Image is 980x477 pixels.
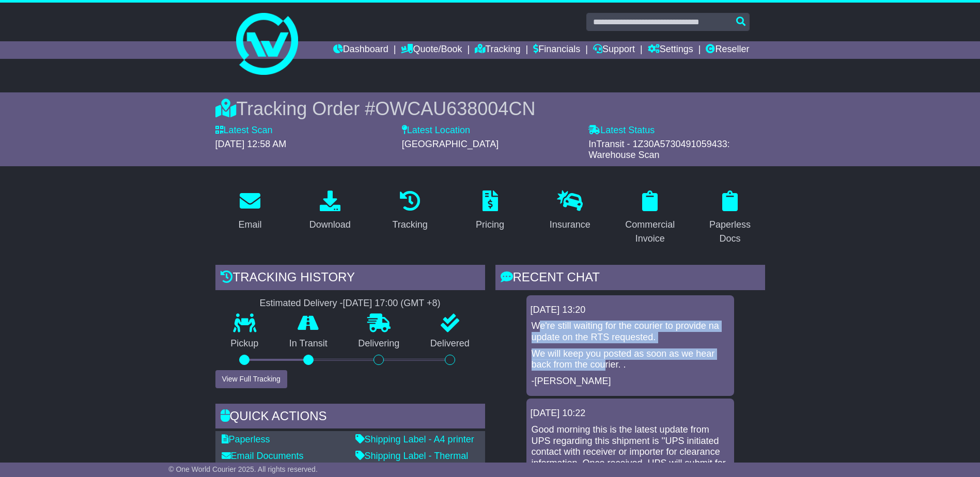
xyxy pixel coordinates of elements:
[531,408,730,419] div: [DATE] 10:22
[215,370,287,388] button: View Full Tracking
[402,125,470,136] label: Latest Location
[622,218,678,246] div: Commercial Invoice
[401,41,462,59] a: Quote/Book
[222,434,270,444] a: Paperless
[238,218,261,232] div: Email
[648,41,693,59] a: Settings
[702,218,758,246] div: Paperless Docs
[309,218,351,232] div: Download
[695,187,765,249] a: Paperless Docs
[532,321,729,343] p: We're still waiting for the courier to provide na update on the RTS requested.
[531,305,730,316] div: [DATE] 13:20
[215,298,485,309] div: Estimated Delivery -
[343,338,415,349] p: Delivering
[532,376,729,387] p: -[PERSON_NAME]
[392,218,427,232] div: Tracking
[355,451,469,472] a: Shipping Label - Thermal printer
[215,125,273,136] label: Latest Scan
[274,338,343,349] p: In Transit
[215,98,765,120] div: Tracking Order #
[533,41,580,59] a: Financials
[168,465,318,473] span: © One World Courier 2025. All rights reserved.
[355,434,474,444] a: Shipping Label - A4 printer
[588,125,655,136] label: Latest Status
[343,298,441,309] div: [DATE] 17:00 (GMT +8)
[588,139,730,161] span: InTransit - 1Z30A5730491059433: Warehouse Scan
[385,187,434,235] a: Tracking
[475,41,520,59] a: Tracking
[550,218,590,232] div: Insurance
[215,139,287,149] span: [DATE] 12:58 AM
[375,98,535,119] span: OWCAU638004CN
[231,187,268,235] a: Email
[215,265,485,293] div: Tracking history
[222,451,304,461] a: Email Documents
[415,338,485,349] p: Delivered
[706,41,749,59] a: Reseller
[469,187,511,235] a: Pricing
[532,348,729,371] p: We will keep you posted as soon as we hear back from the courier. .
[543,187,597,235] a: Insurance
[215,338,274,349] p: Pickup
[476,218,504,232] div: Pricing
[215,404,485,432] div: Quick Actions
[593,41,635,59] a: Support
[495,265,765,293] div: RECENT CHAT
[333,41,388,59] a: Dashboard
[303,187,357,235] a: Download
[615,187,685,249] a: Commercial Invoice
[402,139,499,149] span: [GEOGRAPHIC_DATA]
